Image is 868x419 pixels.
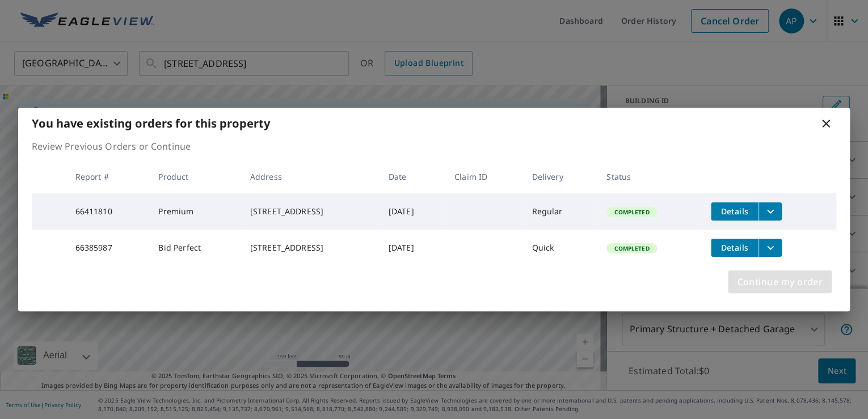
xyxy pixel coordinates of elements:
span: Details [718,242,752,253]
span: Completed [608,208,656,216]
th: Claim ID [445,160,523,193]
button: Continue my order [728,270,832,293]
th: Status [597,160,701,193]
th: Delivery [523,160,597,193]
button: filesDropdownBtn-66411810 [759,202,782,221]
td: 66385987 [66,230,149,266]
td: Quick [523,230,597,266]
td: Premium [149,193,241,230]
td: 66411810 [66,193,149,230]
span: Details [718,206,752,217]
div: [STREET_ADDRESS] [250,206,370,217]
td: [DATE] [380,193,445,230]
th: Date [380,160,445,193]
th: Report # [66,160,149,193]
button: detailsBtn-66385987 [711,239,759,257]
td: Bid Perfect [149,230,241,266]
td: Regular [523,193,597,230]
th: Product [149,160,241,193]
b: You have existing orders for this property [32,116,270,131]
span: Continue my order [737,274,823,290]
div: [STREET_ADDRESS] [250,242,370,253]
p: Review Previous Orders or Continue [32,139,836,153]
button: detailsBtn-66411810 [711,202,759,221]
span: Completed [608,244,656,252]
th: Address [241,160,380,193]
button: filesDropdownBtn-66385987 [759,239,782,257]
td: [DATE] [380,230,445,266]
